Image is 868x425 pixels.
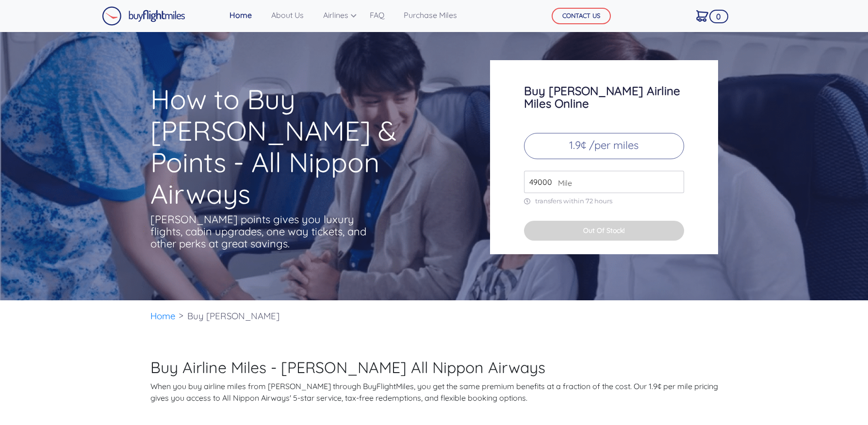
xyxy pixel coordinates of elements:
li: Buy [PERSON_NAME] [182,300,284,332]
p: 1.9¢ /per miles [524,133,684,159]
span: Mile [553,177,572,189]
a: Airlines [319,5,354,25]
button: Out Of Stock! [524,221,684,241]
p: transfers within 72 hours [524,197,684,205]
h2: Buy Airline Miles - [PERSON_NAME] All Nippon Airways [150,358,718,376]
a: Home [226,5,256,25]
a: Home [150,310,176,322]
a: About Us [267,5,308,25]
a: Purchase Miles [400,5,461,25]
h3: Buy [PERSON_NAME] Airline Miles Online [524,84,684,110]
img: Cart [696,10,708,22]
a: FAQ [366,5,388,25]
a: 0 [692,5,712,26]
a: Buy Flight Miles Logo [102,4,185,28]
p: [PERSON_NAME] points gives you luxury flights, cabin upgrades, one way tickets, and other perks a... [150,213,369,250]
h1: How to Buy [PERSON_NAME] & Points - All Nippon Airways [150,83,452,210]
button: CONTACT US [552,8,611,24]
p: When you buy airline miles from [PERSON_NAME] through BuyFlightMiles, you get the same premium be... [150,380,718,404]
img: Buy Flight Miles Logo [102,6,185,26]
span: 0 [709,10,728,23]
